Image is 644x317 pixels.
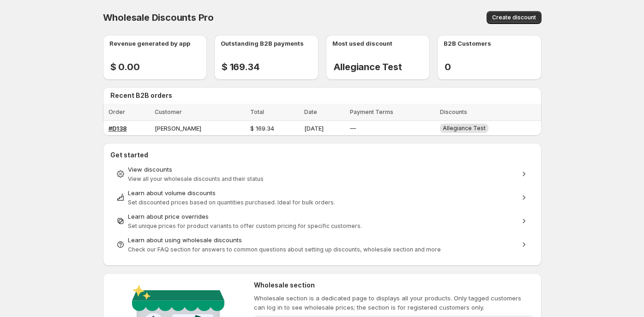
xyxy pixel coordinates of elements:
[128,175,264,182] span: View all your wholesale discounts and their status
[128,165,517,174] div: View discounts
[445,61,458,72] h2: 0
[443,125,486,132] span: Allegiance Test
[128,235,517,245] div: Learn about using wholesale discounts
[444,39,491,48] p: B2B Customers
[110,150,534,160] h2: Get started
[250,108,264,115] span: Total
[487,11,542,24] button: Create discount
[128,199,335,206] span: Set discounted prices based on quantities purchased. Ideal for bulk orders.
[110,91,538,100] h2: Recent B2B orders
[110,61,140,72] h2: $ 0.00
[128,222,362,229] span: Set unique prices for product variants to offer custom pricing for specific customers.
[250,125,274,132] span: $ 169.34
[155,108,182,115] span: Customer
[254,281,534,290] h2: Wholesale section
[440,108,467,115] span: Discounts
[109,39,190,48] p: Revenue generated by app
[128,246,441,253] span: Check our FAQ section for answers to common questions about setting up discounts, wholesale secti...
[108,125,127,132] a: #D138
[222,61,259,72] h2: $ 169.34
[128,212,517,221] div: Learn about price overrides
[304,125,324,132] span: [DATE]
[221,39,304,48] p: Outstanding B2B payments
[350,125,356,132] span: —
[304,108,317,115] span: Date
[155,125,201,132] span: [PERSON_NAME]
[254,293,534,312] p: Wholesale section is a dedicated page to displays all your products. Only tagged customers can lo...
[103,12,214,23] span: Wholesale Discounts Pro
[128,188,517,197] div: Learn about volume discounts
[333,61,402,72] h2: Allegiance Test
[492,14,536,21] span: Create discount
[350,108,393,115] span: Payment Terms
[332,39,392,48] p: Most used discount
[108,108,125,115] span: Order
